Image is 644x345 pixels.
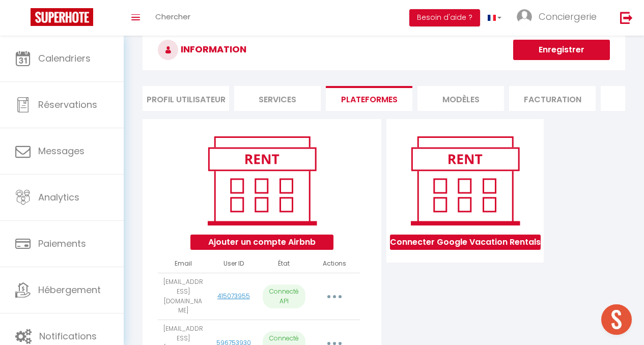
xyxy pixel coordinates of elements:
td: [EMAIL_ADDRESS][DOMAIN_NAME] [158,273,208,320]
button: Besoin d'aide ? [409,9,480,26]
span: Hébergement [38,283,101,296]
span: Paiements [38,237,86,250]
li: Profil Utilisateur [143,86,229,111]
th: Email [158,255,208,273]
span: Réservations [38,98,97,111]
span: Calendriers [38,52,91,65]
img: ... [517,9,532,24]
span: Analytics [38,191,79,204]
img: Super Booking [31,8,93,26]
th: État [259,255,309,273]
li: Services [234,86,321,111]
span: Messages [38,145,85,157]
th: User ID [208,255,259,273]
li: Plateformes [326,86,412,111]
img: rent.png [400,132,530,229]
button: Ajouter un compte Airbnb [190,235,333,250]
span: Notifications [39,330,97,342]
h3: INFORMATION [143,30,625,70]
button: Connecter Google Vacation Rentals [390,235,541,250]
li: MODÈLES [417,86,504,111]
p: Connecté API [263,284,305,309]
span: Chercher [155,11,190,22]
button: Enregistrer [513,40,610,60]
span: Conciergerie [539,10,597,23]
th: Actions [310,255,360,273]
a: 415073955 [217,292,250,300]
img: rent.png [197,132,327,229]
img: logout [620,11,633,24]
div: Ouvrir le chat [601,304,632,335]
li: Facturation [509,86,596,111]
